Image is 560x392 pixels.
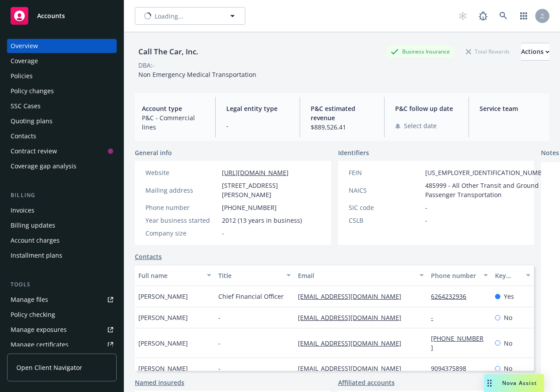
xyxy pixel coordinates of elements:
a: Report a Bug [474,7,492,25]
div: Account charges [11,233,60,247]
a: Contacts [135,252,162,261]
div: Drag to move [484,374,495,392]
div: Business Insurance [386,46,454,57]
div: SIC code [349,203,422,212]
button: Full name [135,265,215,286]
a: - [431,313,440,322]
div: Contract review [11,144,57,158]
span: Nova Assist [502,379,537,387]
span: Identifiers [338,148,369,157]
div: Key contact [495,271,521,280]
a: Switch app [515,7,533,25]
span: Chief Financial Officer [218,292,284,301]
button: Phone number [427,265,491,286]
span: No [504,364,512,373]
span: - [222,228,224,238]
div: Policies [11,69,33,83]
a: [PHONE_NUMBER] [431,334,484,352]
a: [EMAIL_ADDRESS][DOMAIN_NAME] [298,313,408,322]
span: Loading... [155,11,183,21]
span: Notes [541,148,559,159]
div: Full name [138,271,202,280]
a: 9094375898 [431,364,473,373]
span: Accounts [37,12,65,19]
span: [STREET_ADDRESS][PERSON_NAME] [222,181,320,199]
a: Search [495,7,512,25]
span: Yes [504,292,514,301]
a: Account charges [7,233,117,247]
div: CSLB [349,216,422,225]
div: Manage files [11,293,48,307]
span: No [504,313,512,322]
div: Coverage gap analysis [11,159,76,173]
div: Coverage [11,54,38,68]
button: Title [215,265,295,286]
div: Billing updates [11,218,55,232]
a: Policies [7,69,117,83]
div: Website [145,168,218,177]
a: [EMAIL_ADDRESS][DOMAIN_NAME] [298,292,408,301]
a: Coverage [7,54,117,68]
span: Legal entity type [226,104,289,113]
a: Quoting plans [7,114,117,128]
div: Tools [7,280,117,289]
div: Phone number [431,271,478,280]
span: P&C estimated revenue [311,104,373,122]
span: - [218,339,221,348]
div: Policy changes [11,84,54,98]
button: Actions [521,43,549,61]
a: Policy changes [7,84,117,98]
div: Policy checking [11,308,55,322]
a: Affiliated accounts [338,378,395,387]
span: No [504,339,512,348]
span: Non Emergency Medical Transportation [138,70,256,79]
div: Email [298,271,414,280]
span: [PHONE_NUMBER] [222,203,277,212]
span: 2012 (13 years in business) [222,216,302,225]
button: Email [294,265,427,286]
span: Open Client Navigator [16,363,82,372]
span: 485999 - All Other Transit and Ground Passenger Transportation [425,181,552,199]
span: - [218,313,221,322]
a: [EMAIL_ADDRESS][DOMAIN_NAME] [298,364,408,373]
div: FEIN [349,168,422,177]
span: Select date [404,121,437,130]
span: Account type [142,104,205,113]
a: Manage files [7,293,117,307]
a: Billing updates [7,218,117,232]
div: Installment plans [11,248,62,263]
div: Billing [7,191,117,200]
div: DBA: - [138,61,155,70]
a: Start snowing [454,7,472,25]
a: Manage exposures [7,323,117,337]
span: [PERSON_NAME] [138,292,188,301]
span: [PERSON_NAME] [138,339,188,348]
div: Invoices [11,203,34,217]
a: Invoices [7,203,117,217]
button: Nova Assist [484,374,544,392]
span: $889,526.41 [311,122,373,132]
div: Company size [145,228,218,238]
a: [URL][DOMAIN_NAME] [222,168,289,177]
span: P&C - Commercial lines [142,113,205,132]
span: General info [135,148,172,157]
div: NAICS [349,186,422,195]
div: Phone number [145,203,218,212]
div: Mailing address [145,186,218,195]
a: Contract review [7,144,117,158]
a: Coverage gap analysis [7,159,117,173]
div: Year business started [145,216,218,225]
a: Accounts [7,4,117,28]
span: - [226,121,289,130]
div: Manage certificates [11,338,69,352]
div: Quoting plans [11,114,53,128]
a: Contacts [7,129,117,143]
div: Manage exposures [11,323,67,337]
span: - [425,216,427,225]
button: Loading... [135,7,245,25]
div: Contacts [11,129,36,143]
a: SSC Cases [7,99,117,113]
a: 6264232936 [431,292,473,301]
button: Key contact [491,265,534,286]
